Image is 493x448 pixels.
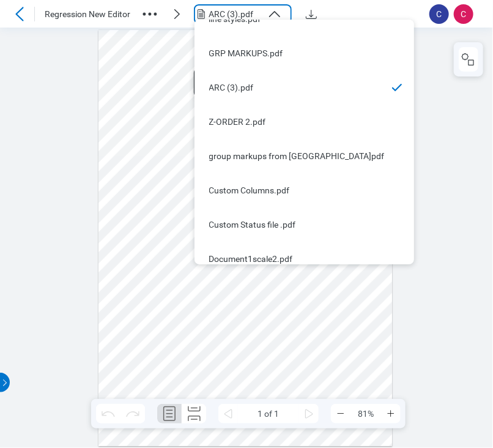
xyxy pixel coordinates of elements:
[331,404,350,424] button: Zoom Out
[209,253,385,265] div: Document1scale2.pdf
[209,8,262,20] div: ARC (3).pdf
[182,404,206,424] button: Continuous Page Layout
[209,218,385,231] div: Custom Status file .pdf
[209,150,385,162] div: group markups from [GEOGRAPHIC_DATA]pdf
[238,404,299,424] span: 1 of 1
[429,4,449,24] span: C
[157,404,182,424] button: Single Page Layout
[209,81,385,94] div: ARC (3).pdf
[350,404,381,424] span: 81%
[120,404,145,424] button: Redo
[96,404,120,424] button: Undo
[195,20,414,264] ul: Menu
[381,404,401,424] button: Zoom In
[194,4,292,24] button: ARC (3).pdf
[209,184,385,196] div: Custom Columns.pdf
[209,47,385,59] div: GRP MARKUPS.pdf
[45,8,130,20] span: Regression New Editor
[454,4,473,24] span: C
[209,116,385,128] div: Z-ORDER 2.pdf
[302,4,321,24] button: Download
